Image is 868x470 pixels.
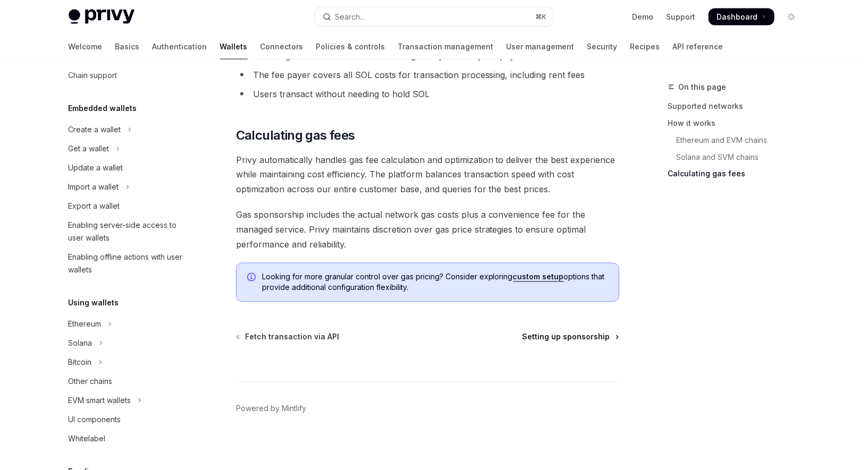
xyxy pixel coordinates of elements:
div: Update a wallet [69,161,123,174]
span: Privy automatically handles gas fee calculation and optimization to deliver the best experience w... [236,152,619,197]
a: Authentication [153,34,207,59]
span: ⌘ K [536,13,547,21]
a: Dashboard [709,8,774,25]
button: Toggle Import a wallet section [60,177,196,196]
a: Powered by Mintlify [236,404,306,414]
a: Security [587,34,618,59]
div: Search... [335,11,365,23]
a: Wallets [220,34,248,59]
div: Enabling server-side access to user wallets [69,219,190,244]
a: UI components [60,410,196,429]
a: Policies & controls [316,34,385,59]
div: UI components [69,413,121,426]
span: Fetch transaction via API [245,332,339,343]
a: Fetch transaction via API [237,332,339,343]
a: Support [667,12,696,22]
button: Toggle dark mode [783,8,800,25]
div: Enabling offline actions with user wallets [69,251,190,276]
button: Toggle Get a wallet section [60,139,196,158]
div: Ethereum [69,318,102,330]
a: Whitelabel [60,429,196,448]
a: Export a wallet [60,196,196,216]
li: Users transact without needing to hold SOL [236,87,619,101]
a: Enabling server-side access to user wallets [60,216,196,247]
a: User management [507,34,575,59]
span: Gas sponsorship includes the actual network gas costs plus a convenience fee for the managed serv... [236,208,619,252]
a: Update a wallet [60,158,196,177]
a: Other chains [60,372,196,391]
svg: Info [247,273,258,284]
span: Calculating gas fees [236,127,355,144]
div: EVM smart wallets [69,394,131,407]
h5: Embedded wallets [69,102,137,115]
span: Looking for more granular control over gas pricing? Consider exploring options that provide addit... [262,272,608,293]
img: light logo [69,10,134,24]
a: custom setup [513,272,564,282]
span: Dashboard [717,12,758,22]
div: Export a wallet [69,200,120,212]
a: Enabling offline actions with user wallets [60,247,196,279]
div: Import a wallet [69,181,119,193]
div: Get a wallet [69,142,109,155]
a: Transaction management [398,34,494,59]
a: Calculating gas fees [668,166,808,183]
span: On this page [679,81,727,93]
a: Connectors [260,34,304,59]
div: Bitcoin [69,356,92,369]
span: Setting up sponsorship [523,332,610,343]
li: The fee payer covers all SOL costs for transaction processing, including rent fees [236,67,619,82]
a: Demo [633,12,654,22]
button: Toggle Ethereum section [60,314,196,334]
button: Toggle Create a wallet section [60,120,196,139]
a: Supported networks [668,98,808,115]
a: Solana and SVM chains [668,149,808,166]
button: Toggle EVM smart wallets section [60,391,196,410]
a: Recipes [630,34,660,59]
a: How it works [668,115,808,132]
button: Toggle Solana section [60,334,196,353]
button: Toggle Bitcoin section [60,353,196,372]
button: Open search [315,7,553,27]
a: API reference [673,34,723,59]
div: Solana [69,337,92,349]
a: Welcome [69,34,103,59]
a: Setting up sponsorship [523,332,618,343]
div: Create a wallet [69,123,121,136]
div: Whitelabel [69,432,106,445]
a: Basics [115,34,140,59]
div: Other chains [69,375,113,388]
h5: Using wallets [69,296,119,309]
a: Ethereum and EVM chains [668,132,808,149]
